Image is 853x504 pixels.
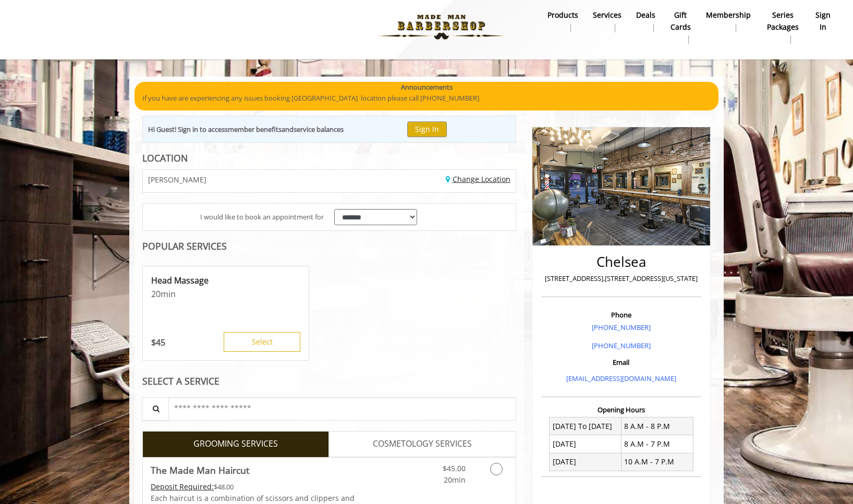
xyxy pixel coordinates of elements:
b: Series packages [765,9,801,33]
a: ServicesServices [586,8,629,35]
h2: Chelsea [544,254,699,269]
span: $ [151,337,156,348]
p: [STREET_ADDRESS],[STREET_ADDRESS][US_STATE] [544,273,699,284]
p: 20 [151,288,300,300]
b: Deals [636,9,655,21]
td: [DATE] [550,435,622,453]
b: member benefits [228,125,282,134]
span: $45.00 [443,463,466,473]
a: Series packagesSeries packages [758,8,808,46]
td: [DATE] To [DATE] [550,417,622,435]
a: [PHONE_NUMBER] [592,341,651,350]
p: 45 [151,337,165,348]
h3: Phone [544,311,699,318]
h3: Email [544,359,699,366]
td: 8 A.M - 8 P.M [621,417,693,435]
div: Hi Guest! Sign in to access and [148,124,344,135]
td: [DATE] [550,453,622,471]
a: sign insign in [808,8,838,35]
td: 10 A.M - 7 P.M [621,453,693,471]
b: service balances [294,125,344,134]
button: Select [224,332,300,352]
span: [PERSON_NAME] [148,176,206,183]
a: [PHONE_NUMBER] [592,323,651,332]
button: Service Search [142,397,169,421]
td: 8 A.M - 7 P.M [621,435,693,453]
a: DealsDeals [629,8,663,35]
span: 20min [444,475,466,485]
span: I would like to book an appointment for [200,212,324,223]
span: COSMETOLOGY SERVICES [373,437,472,451]
span: min [161,288,176,300]
a: MembershipMembership [699,8,758,35]
p: Head Massage [151,275,300,286]
p: If you have are experiencing any issues booking [GEOGRAPHIC_DATA] location please call [PHONE_NUM... [142,93,711,104]
b: gift cards [670,9,691,33]
span: GROOMING SERVICES [193,437,278,451]
span: This service needs some Advance to be paid before we block your appointment [151,482,214,491]
a: Change Location [446,174,510,184]
b: The Made Man Haircut [151,463,249,477]
div: $48.00 [151,481,360,493]
b: Services [593,9,622,21]
a: Gift cardsgift cards [663,8,699,46]
h3: Opening Hours [541,406,701,413]
a: [EMAIL_ADDRESS][DOMAIN_NAME] [566,374,676,383]
b: LOCATION [142,152,188,164]
div: SELECT A SERVICE [142,376,516,386]
button: Sign In [407,121,447,137]
b: products [547,9,578,21]
b: POPULAR SERVICES [142,240,227,252]
b: Membership [706,9,751,21]
a: Productsproducts [540,8,586,35]
b: Announcements [401,82,453,93]
b: sign in [815,9,831,33]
